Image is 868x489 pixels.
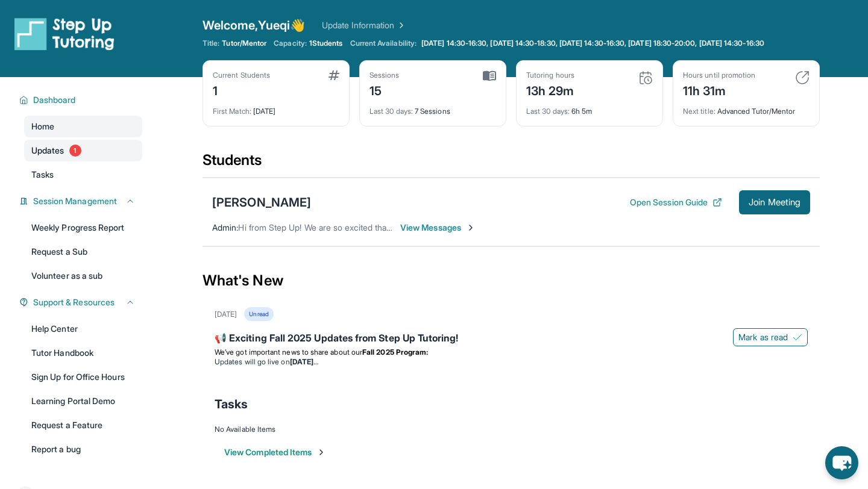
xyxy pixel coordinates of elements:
li: Updates will go live on [215,357,808,367]
div: [PERSON_NAME] [212,194,311,211]
span: Tasks [215,396,248,413]
button: Mark as read [733,328,808,346]
span: Dashboard [33,94,76,106]
span: 1 Students [309,39,343,48]
a: Report a bug [24,438,142,460]
button: Open Session Guide [630,196,722,208]
span: Updates [31,145,64,157]
button: View Completed Items [224,446,326,458]
div: Hours until promotion [683,70,755,80]
span: Capacity: [274,39,307,48]
span: Join Meeting [749,199,800,206]
div: [DATE] [213,99,339,116]
span: We’ve got important news to share about our [215,347,362,357]
button: chat-button [825,446,858,479]
a: Sign Up for Office Hours [24,366,142,388]
button: Support & Resources [28,296,135,308]
div: Tutoring hours [526,70,574,80]
div: 📢 Exciting Fall 2025 Updates from Step Up Tutoring! [215,331,808,347]
span: Last 30 days : [370,107,413,116]
div: What's New [203,254,820,307]
img: card [795,70,810,85]
span: Last 30 days : [526,107,570,116]
a: Request a Feature [24,414,142,436]
span: Title: [203,39,219,48]
a: Tasks [24,164,142,185]
a: Home [24,116,142,137]
img: logo [14,17,115,51]
span: [DATE] 14:30-16:30, [DATE] 14:30-18:30, [DATE] 14:30-16:30, [DATE] 18:30-20:00, [DATE] 14:30-16:30 [421,39,764,48]
div: No Available Items [215,425,808,434]
img: card [483,70,496,81]
span: Mark as read [738,331,788,343]
strong: Fall 2025 Program: [362,347,428,357]
button: Dashboard [28,94,135,106]
img: Chevron-Right [466,223,476,232]
div: 6h 5m [526,99,653,116]
div: Advanced Tutor/Mentor [683,99,810,116]
a: Weekly Progress Report [24,217,142,238]
span: Session Management [33,195,117,207]
button: Session Management [28,195,135,207]
span: Home [31,120,54,132]
div: 7 Sessions [370,99,496,116]
span: First Match : [213,107,251,116]
div: Current Students [213,70,270,80]
a: Help Center [24,318,142,340]
img: Chevron Right [394,19,406,31]
div: Students [203,151,820,177]
div: 1 [213,80,270,99]
div: 15 [370,80,400,99]
a: [DATE] 14:30-16:30, [DATE] 14:30-18:30, [DATE] 14:30-16:30, [DATE] 18:30-20:00, [DATE] 14:30-16:30 [419,39,767,48]
button: Join Meeting [739,190,810,214]
a: Updates1 [24,140,142,161]
strong: [DATE] [290,357,318,366]
div: [DATE] [215,310,237,319]
span: Welcome, Yueqi 👋 [203,17,305,34]
div: Unread [244,307,273,321]
span: Tasks [31,169,54,181]
img: card [329,70,339,80]
span: Next title : [683,107,715,116]
div: 11h 31m [683,80,755,99]
a: Learning Portal Demo [24,390,142,412]
img: Mark as read [793,332,802,342]
a: Update Information [322,19,406,31]
span: View Messages [400,222,476,234]
a: Tutor Handbook [24,342,142,364]
span: 1 [69,145,81,157]
span: Admin : [212,222,238,232]
div: 13h 29m [526,80,574,99]
a: Volunteer as a sub [24,265,142,287]
a: Request a Sub [24,241,142,263]
div: Sessions [370,70,400,80]
img: card [638,70,653,85]
span: Support & Resources [33,296,115,308]
span: Current Availability: [350,39,417,48]
span: Tutor/Mentor [222,39,266,48]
